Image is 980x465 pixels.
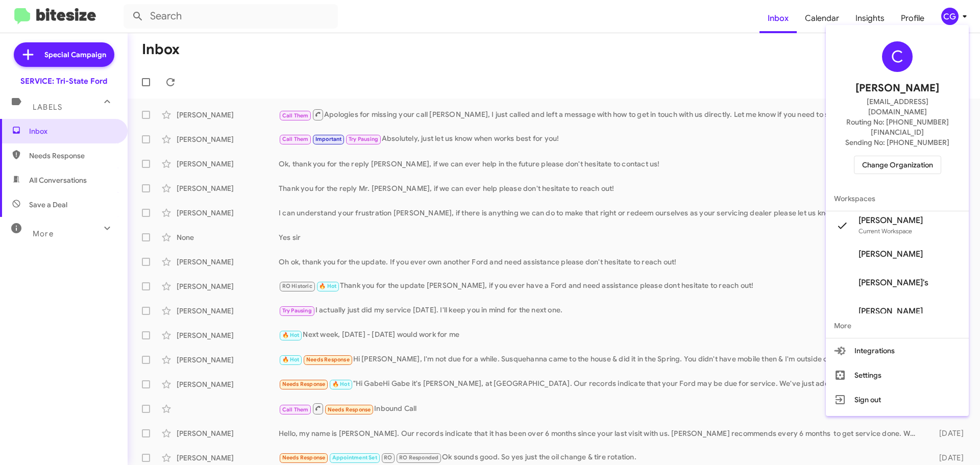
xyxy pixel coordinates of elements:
[838,117,957,137] span: Routing No: [PHONE_NUMBER][FINANCIAL_ID]
[855,80,939,96] span: [PERSON_NAME]
[826,338,969,363] button: Integrations
[826,186,969,211] span: Workspaces
[838,96,957,117] span: [EMAIL_ADDRESS][DOMAIN_NAME]
[854,156,941,174] button: Change Organization
[826,363,969,387] button: Settings
[859,278,928,288] span: [PERSON_NAME]'s
[859,306,923,316] span: [PERSON_NAME]
[826,387,969,412] button: Sign out
[859,249,923,259] span: [PERSON_NAME]
[862,156,933,174] span: Change Organization
[859,215,923,226] span: [PERSON_NAME]
[859,227,912,235] span: Current Workspace
[845,137,949,148] span: Sending No: [PHONE_NUMBER]
[882,41,913,72] div: C
[826,313,969,338] span: More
